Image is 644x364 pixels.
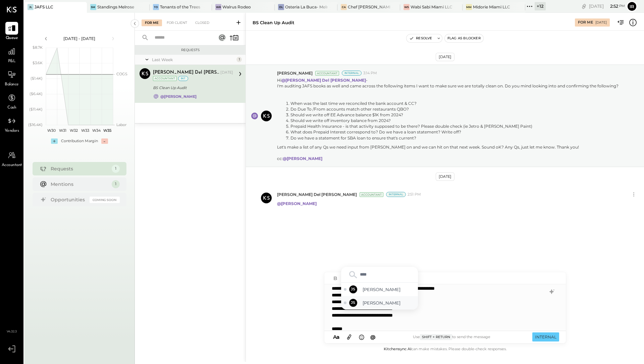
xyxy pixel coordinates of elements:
div: Tenants of the Trees [160,4,200,10]
span: Accountant [2,162,22,168]
li: Prepaid Health Insurance - is that activity supposed to be there? Please double check (ie Jetro &... [290,123,619,129]
span: JS [351,300,356,306]
div: [DATE] [589,3,625,9]
div: [DATE] [436,172,454,181]
div: Requests [51,165,108,172]
div: CA [341,4,347,10]
button: Aa [331,333,342,341]
div: Let's make a list of any Qs we need input from [PERSON_NAME] on and we can hit on that next week.... [277,144,619,150]
div: [DATE] [220,70,233,75]
span: [PERSON_NAME] Del [PERSON_NAME] [277,192,357,197]
div: Opportunities [51,196,86,203]
div: JL [28,4,34,10]
div: BS Clean Up Audit [153,84,231,91]
div: Select Jose Santa - Offline [341,283,418,296]
div: 1 [112,180,120,188]
div: int [178,76,188,81]
div: For Me [578,20,593,25]
div: Accountant [360,192,383,197]
div: Standings Melrose [97,4,134,10]
a: Vendors [0,115,23,134]
li: Do we have a statement for SBA loan to ensure that's current? [290,135,619,141]
button: Flag as Blocker [445,34,483,42]
span: [PERSON_NAME] [363,300,415,306]
div: MM [466,4,472,10]
li: When was the last time we reconciled the bank account & CC? [290,100,619,106]
text: W32 [70,128,78,133]
text: $3.6K [33,60,43,65]
text: $8.7K [33,45,43,50]
div: copy link [581,3,587,10]
p: Hi - [277,77,619,161]
div: Osteria La Buca- Melrose [285,4,327,10]
text: Labor [116,122,126,127]
li: Should we write off EE Advance balance $1K from 2024? [290,112,619,118]
text: W31 [59,128,66,133]
span: 3:14 PM [363,71,377,76]
div: JAFS LLC [35,4,53,10]
span: JS [351,287,356,292]
span: [PERSON_NAME] [363,286,415,293]
div: BS Clean Up Audit [253,19,294,26]
div: For Me [142,19,162,26]
button: Resolve [407,34,435,42]
text: W35 [103,128,111,133]
div: Wabi Sabi Miami LLC [411,4,452,10]
text: W34 [92,128,101,133]
a: Balance [0,68,23,88]
div: + [51,138,58,144]
li: Should we write off inventory balance from 2024? [290,118,619,123]
span: Cash [7,105,16,111]
div: Select Joseph Shin - Offline [341,296,418,310]
div: [DATE] [595,20,607,25]
a: Cash [0,91,23,111]
div: WR [215,4,221,10]
div: Coming Soon [90,197,120,203]
span: Balance [5,82,19,88]
span: Shift + Return [420,334,452,340]
text: ($6.4K) [30,91,43,96]
span: a [336,334,339,340]
div: Last Week [152,57,235,63]
text: ($1.4K) [31,76,43,81]
div: SM [90,4,96,10]
strong: @[PERSON_NAME] [283,156,322,161]
div: OL [278,4,284,10]
a: P&L [0,45,23,65]
button: @ [368,333,378,341]
a: Queue [0,22,23,41]
span: P&L [8,58,16,65]
text: ($16.4K) [28,122,43,127]
div: Accountant [153,76,177,81]
button: Ir [627,1,637,12]
div: [DATE] [436,53,454,61]
div: cc: [277,156,619,161]
button: Bold [331,274,340,282]
strong: @[PERSON_NAME] [277,201,317,206]
span: @ [370,334,376,340]
div: 1 [112,165,120,173]
button: INTERNAL [532,332,559,341]
text: W30 [47,128,56,133]
div: I'm auditing JAFS books as well and came across the following items I want to make sure we are to... [277,83,619,89]
span: Vendors [5,128,19,134]
div: Midorie Miami LLC [473,4,510,10]
div: [PERSON_NAME] Del [PERSON_NAME] [153,69,219,76]
div: Internal [386,192,406,197]
div: Mentions [51,181,108,188]
span: [PERSON_NAME] [277,70,313,76]
div: Closed [192,19,213,26]
strong: @[PERSON_NAME] Del [PERSON_NAME] [281,78,366,83]
span: Queue [6,35,18,41]
li: Do Due To /From accounts match other restaurants QBO? [290,106,619,112]
div: Requests [138,48,242,52]
div: [DATE] - [DATE] [51,36,108,41]
div: To [153,4,159,10]
text: COGS [116,72,127,76]
div: + 12 [535,2,546,10]
div: Internal [342,71,362,76]
li: What does Prepaid Interest correspond to? Do we have a loan statement? Write off? [290,129,619,135]
span: 2:51 PM [408,192,421,197]
strong: @[PERSON_NAME] [160,94,197,99]
div: For Client [163,19,191,26]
